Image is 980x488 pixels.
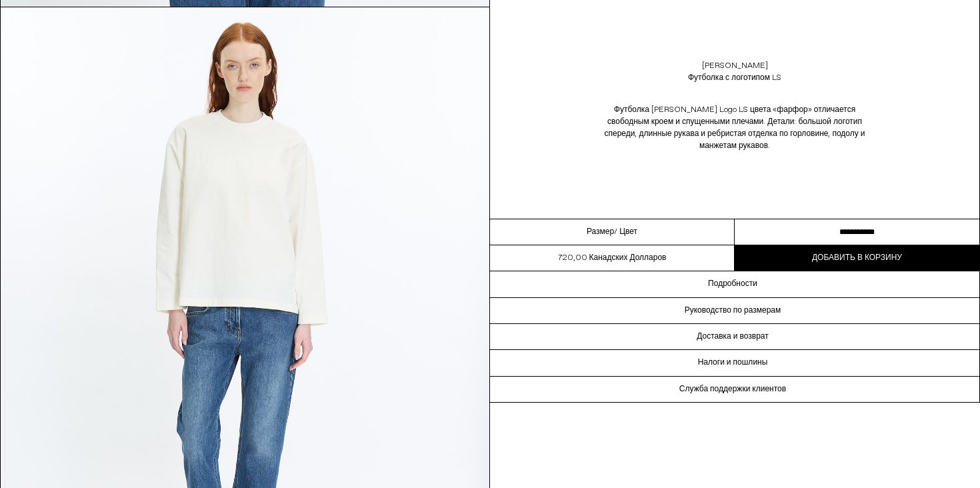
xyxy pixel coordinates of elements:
font: Добавить в корзину [812,253,902,263]
font: Доставка и возврат [697,331,768,342]
font: / Цвет [614,227,637,237]
font: Руководство по размерам [685,305,781,316]
font: Футболка с логотипом LS [688,73,781,83]
font: Подробности [708,279,757,289]
a: [PERSON_NAME] [702,60,768,72]
font: Налоги и пошлины [698,357,768,368]
font: 720,00 канадских долларов [558,253,667,263]
button: Добавить в корзину [735,245,979,271]
font: [PERSON_NAME] [702,61,768,71]
font: Футболка [PERSON_NAME] Logo LS цвета «фарфор» отличается свободным кроем и спущенными плечами. Де... [605,105,865,151]
font: Служба поддержки клиентов [679,384,786,395]
font: Размер [587,227,614,237]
